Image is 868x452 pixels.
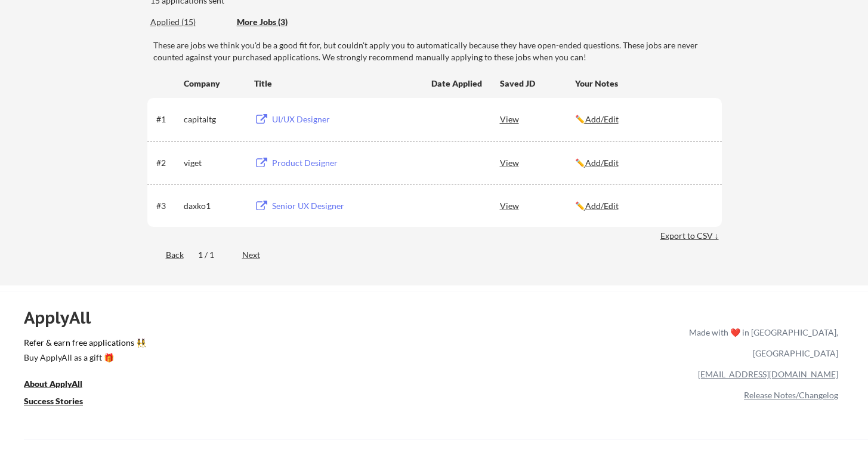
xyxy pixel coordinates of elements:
[156,157,180,169] div: #2
[500,72,575,94] div: Saved JD
[660,230,722,242] div: Export to CSV ↓
[272,113,420,125] div: UI/UX Designer
[237,16,325,28] div: More Jobs (3)
[575,113,711,125] div: ✏️
[147,249,184,261] div: Back
[24,353,143,362] div: Buy ApplyAll as a gift 🎁
[585,158,619,168] u: Add/Edit
[585,114,619,124] u: Add/Edit
[24,396,83,406] u: Success Stories
[150,16,228,29] div: These are all the jobs you've been applied to so far.
[684,322,838,364] div: Made with ❤️ in [GEOGRAPHIC_DATA], [GEOGRAPHIC_DATA]
[184,157,243,169] div: viget
[431,78,484,90] div: Date Applied
[575,157,711,169] div: ✏️
[500,152,575,173] div: View
[24,379,82,389] u: About ApplyAll
[24,339,440,351] a: Refer & earn free applications 👯‍♀️
[184,78,243,90] div: Company
[198,249,228,261] div: 1 / 1
[500,195,575,216] div: View
[585,201,619,211] u: Add/Edit
[272,157,420,169] div: Product Designer
[744,390,838,400] a: Release Notes/Changelog
[237,16,325,29] div: These are job applications we think you'd be a good fit for, but couldn't apply you to automatica...
[575,78,711,90] div: Your Notes
[156,113,180,125] div: #1
[24,308,104,328] div: ApplyAll
[500,108,575,130] div: View
[153,39,722,63] div: These are jobs we think you'd be a good fit for, but couldn't apply you to automatically because ...
[24,395,99,410] a: Success Stories
[184,200,243,212] div: daxko1
[184,113,243,125] div: capitaltg
[698,369,838,379] a: [EMAIL_ADDRESS][DOMAIN_NAME]
[272,200,420,212] div: Senior UX Designer
[575,200,711,212] div: ✏️
[242,249,274,261] div: Next
[24,351,143,366] a: Buy ApplyAll as a gift 🎁
[254,78,420,90] div: Title
[24,377,99,392] a: About ApplyAll
[150,16,228,28] div: Applied (15)
[156,200,180,212] div: #3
